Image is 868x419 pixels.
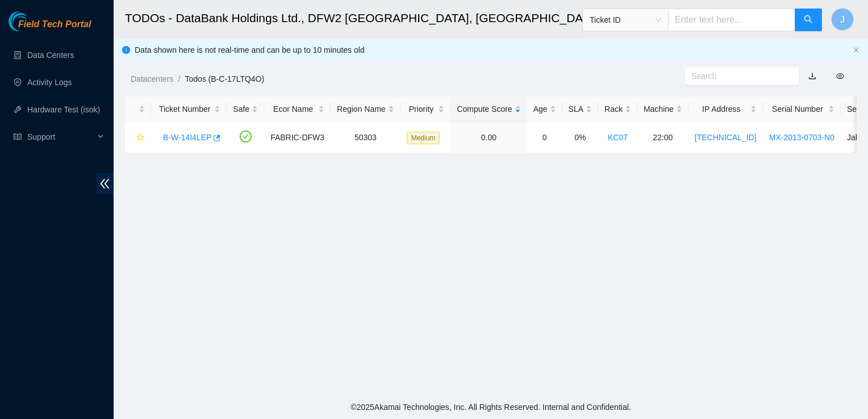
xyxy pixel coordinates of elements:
a: B-W-14I4LEP [163,133,211,142]
a: download [808,72,816,81]
a: Data Centers [27,51,74,60]
input: Enter text here... [668,9,795,31]
button: close [853,47,859,54]
span: Support [27,125,94,148]
button: download [800,67,825,85]
a: Todos (B-C-17LTQ4O) [185,74,264,83]
span: star [136,133,144,143]
td: FABRIC-DFW3 [264,122,331,153]
a: KC07 [608,133,628,142]
td: 0 [527,122,562,153]
span: read [14,133,22,141]
span: eye [836,72,844,80]
a: Activity Logs [27,78,72,87]
footer: © 2025 Akamai Technologies, Inc. All Rights Reserved. Internal and Confidential. [114,395,868,419]
span: double-left [96,173,114,194]
td: 22:00 [637,122,688,153]
a: [TECHNICAL_ID] [695,133,757,142]
span: J [840,12,845,27]
button: star [131,128,145,146]
td: 0.00 [450,122,527,153]
span: Field Tech Portal [18,19,91,30]
button: search [795,9,822,31]
a: Hardware Test (isok) [27,105,100,114]
td: 0% [562,122,598,153]
a: Akamai TechnologiesField Tech Portal [9,20,91,35]
span: search [804,15,813,26]
a: Datacenters [131,74,173,83]
span: Ticket ID [590,11,661,28]
img: Akamai Technologies [9,11,57,31]
span: / [178,74,180,83]
span: check-circle [240,131,252,143]
span: Medium [407,132,440,144]
td: 50303 [331,122,400,153]
input: Search [691,70,783,82]
a: MX-2013-0703-N0 [769,133,834,142]
button: J [831,8,854,31]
